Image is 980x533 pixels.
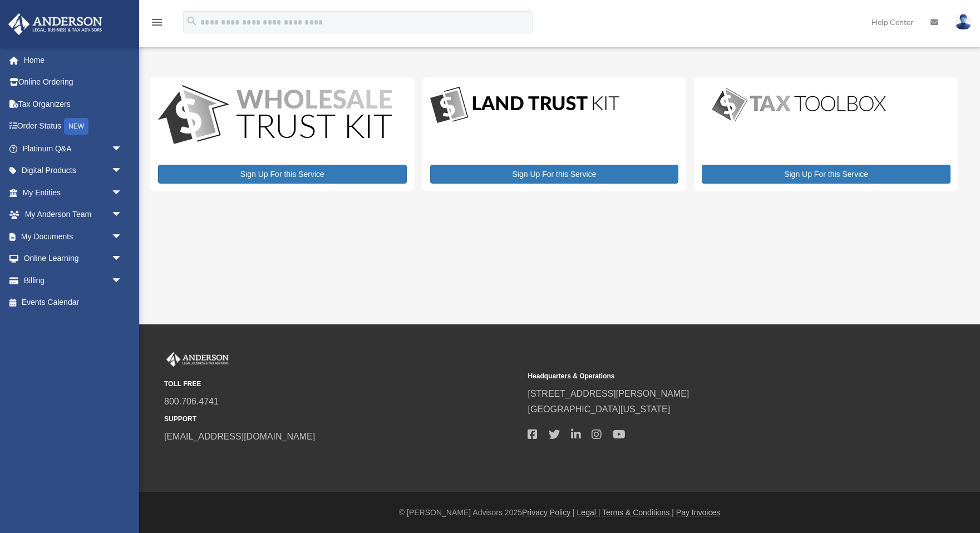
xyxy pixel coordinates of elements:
[8,204,139,226] a: My Anderson Teamarrow_drop_down
[8,115,139,138] a: Order StatusNEW
[955,14,972,30] img: User Pic
[8,269,139,292] a: Billingarrow_drop_down
[158,165,407,184] a: Sign Up For this Service
[64,118,88,135] div: NEW
[8,137,139,160] a: Platinum Q&Aarrow_drop_down
[8,160,134,182] a: Digital Productsarrow_drop_down
[8,93,139,115] a: Tax Organizers
[602,508,674,517] a: Terms & Conditions |
[8,292,139,314] a: Events Calendar
[702,85,897,124] img: taxtoolbox_new-1.webp
[528,389,689,398] a: [STREET_ADDRESS][PERSON_NAME]
[164,432,315,441] a: [EMAIL_ADDRESS][DOMAIN_NAME]
[522,508,575,517] a: Privacy Policy |
[111,225,134,248] span: arrow_drop_down
[430,85,619,126] img: LandTrust_lgo-1.jpg
[676,508,720,517] a: Pay Invoices
[8,71,139,93] a: Online Ordering
[164,397,219,406] a: 800.706.4741
[528,371,883,382] small: Headquarters & Operations
[528,404,670,414] a: [GEOGRAPHIC_DATA][US_STATE]
[8,225,139,248] a: My Documentsarrow_drop_down
[111,137,134,160] span: arrow_drop_down
[8,49,139,71] a: Home
[430,165,679,184] a: Sign Up For this Service
[164,413,520,425] small: SUPPORT
[158,85,392,147] img: WS-Trust-Kit-lgo-1.jpg
[111,248,134,270] span: arrow_drop_down
[139,506,980,520] div: © [PERSON_NAME] Advisors 2025
[702,165,951,184] a: Sign Up For this Service
[164,352,231,367] img: Anderson Advisors Platinum Portal
[150,16,164,29] i: menu
[111,269,134,292] span: arrow_drop_down
[8,248,139,270] a: Online Learningarrow_drop_down
[8,181,139,204] a: My Entitiesarrow_drop_down
[164,378,520,390] small: TOLL FREE
[111,204,134,226] span: arrow_drop_down
[577,508,600,517] a: Legal |
[5,13,106,35] img: Anderson Advisors Platinum Portal
[111,181,134,204] span: arrow_drop_down
[111,160,134,182] span: arrow_drop_down
[186,15,198,27] i: search
[150,19,164,29] a: menu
